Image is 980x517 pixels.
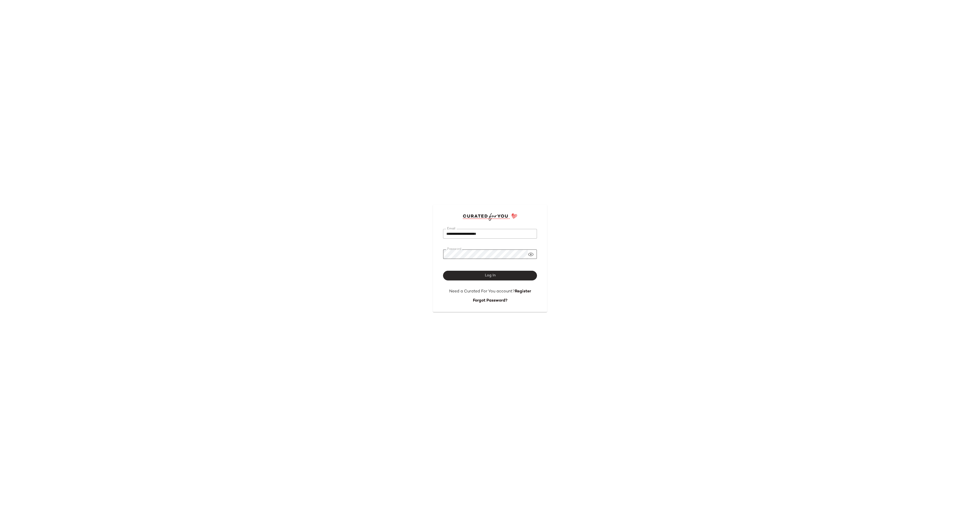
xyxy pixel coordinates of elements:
[463,213,518,221] img: cfy_login_logo.DGdB1djN.svg
[449,289,515,294] span: Need a Curated For You account?
[473,299,507,303] a: Forgot Password?
[515,289,531,294] a: Register
[484,274,495,278] span: Log In
[443,271,537,280] button: Log In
